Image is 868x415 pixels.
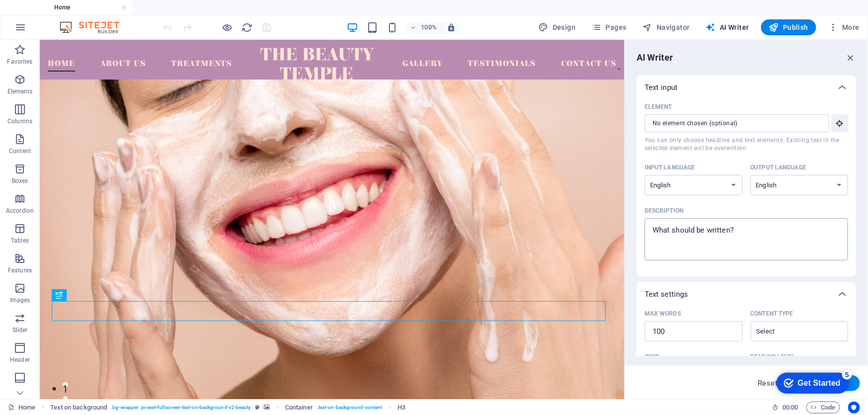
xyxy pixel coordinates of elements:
[754,324,829,338] input: Content typeClear
[242,22,253,33] i: Reload page
[824,19,864,35] button: More
[12,326,28,334] p: Slider
[7,87,33,95] p: Elements
[751,164,807,171] p: Output language
[828,22,860,32] span: More
[637,76,856,99] div: Text input
[29,11,72,20] div: Get Started
[645,175,743,195] select: Input language
[591,22,626,32] span: Pages
[650,223,843,255] textarea: Description
[255,405,260,410] i: This element is a customizable preset
[645,310,681,318] p: Max words
[10,296,30,304] p: Images
[285,402,313,414] span: Click to select. Double-click to edit
[789,404,791,411] span: :
[6,207,34,215] p: Accordion
[706,22,749,32] span: AI Writer
[111,402,251,414] span: . bg-wrapper .preset-fullscreen-text-on-background-v2-beauty
[8,402,35,414] a: Click to cancel selection. Double-click to open Pages
[751,353,796,361] p: Reading level
[645,114,822,132] input: ElementYou can only choose headline and text elements. Existing text in the selected element will...
[811,402,836,414] span: Code
[50,402,107,414] span: Click to select. Double-click to edit
[645,289,688,299] p: Text settings
[645,103,672,111] p: Element
[57,21,132,33] img: Editor Logo
[645,207,683,215] p: Description
[645,83,677,92] p: Text input
[398,402,406,414] span: Click to select. Double-click to edit
[264,405,270,410] i: This element contains a background
[406,21,441,33] button: 100%
[848,402,860,414] button: Usercentrics
[7,117,32,125] p: Columns
[8,5,81,26] div: Get Started 5 items remaining, 0% complete
[782,402,798,414] span: 00 00
[769,22,808,32] span: Publish
[535,19,580,35] button: Design
[447,23,456,32] i: On resize automatically adjust zoom level to fit chosen device.
[74,2,84,12] div: 5
[751,175,849,195] select: Output language
[587,19,630,35] button: Pages
[11,386,29,394] p: Footer
[50,402,406,414] nav: breadcrumb
[637,52,673,64] h6: AI Writer
[645,353,660,361] p: Tone
[806,402,840,414] button: Code
[702,19,753,35] button: AI Writer
[772,402,798,414] h6: Session time
[645,136,848,152] span: You can only choose headline and text elements. Existing text in the selected element will be ove...
[637,282,856,306] div: Text settings
[10,356,30,364] p: Header
[761,19,816,35] button: Publish
[645,322,743,341] input: Max words
[637,99,856,276] div: Text input
[639,19,694,35] button: Navigator
[643,22,690,32] span: Navigator
[221,21,233,33] button: Click here to leave preview mode and continue editing
[831,114,848,132] button: ElementYou can only choose headline and text elements. Existing text in the selected element will...
[752,375,783,391] button: Reset
[751,310,793,318] p: Content type
[8,266,32,274] p: Features
[11,237,29,245] p: Tables
[645,164,695,171] p: Input language
[539,22,576,32] span: Design
[317,402,383,414] span: . text-on-background-content
[7,58,32,66] p: Favorites
[12,177,28,185] p: Boxes
[9,147,31,155] p: Content
[241,21,253,33] button: reload
[421,21,437,33] h6: 100%
[758,379,777,387] span: Reset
